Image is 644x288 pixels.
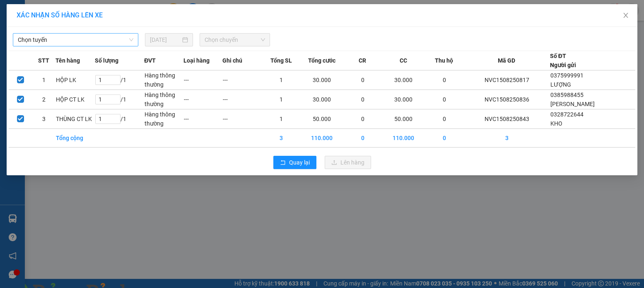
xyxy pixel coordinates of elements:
td: Hàng thông thường [144,90,183,109]
span: XÁC NHẬN SỐ HÀNG LÊN XE [17,11,103,19]
span: Tổng cước [308,56,335,65]
span: 0375999991 [550,72,584,79]
td: HỘP LK [55,70,95,90]
td: 2 [32,90,56,109]
button: uploadLên hàng [325,156,371,169]
td: 1 [262,70,301,90]
span: Tổng SL [270,56,292,65]
span: STT [38,56,49,65]
strong: PHIẾU GỬI HÀNG [86,18,153,27]
td: NVC1508250843 [464,109,550,129]
td: 3 [32,109,56,129]
td: --- [183,109,223,129]
td: 30.000 [382,90,425,109]
td: --- [183,90,223,109]
td: 50.000 [382,109,425,129]
span: VP gửi: [9,48,109,66]
input: 15/08/2025 [150,35,181,44]
span: close [622,12,629,19]
td: / 1 [95,70,144,90]
span: [PERSON_NAME] [550,101,595,107]
span: Tên hàng [55,56,80,65]
td: 0 [425,109,464,129]
span: rollback [280,160,286,166]
span: CR [359,56,366,65]
button: Close [614,4,637,27]
td: 0 [343,70,383,90]
td: --- [222,109,262,129]
td: Tổng cộng [55,129,95,148]
td: 3 [464,129,550,148]
span: 0328722644 [550,111,584,118]
span: Mã GD [498,56,515,65]
div: Số ĐT Người gửi [550,51,576,70]
td: --- [222,90,262,109]
td: 1 [262,109,301,129]
td: HỘP CT LK [55,90,95,109]
td: NVC1508250836 [464,90,550,109]
td: --- [183,70,223,90]
span: KHO [550,120,562,127]
strong: CÔNG TY TNHH VĨNH QUANG [63,7,176,16]
td: 0 [343,90,383,109]
td: Hàng thông thường [144,109,183,129]
strong: Hotline : 0889 23 23 23 [92,28,146,34]
button: rollbackQuay lại [273,156,316,169]
td: / 1 [95,109,144,129]
td: NVC1508250817 [464,70,550,90]
td: 0 [425,70,464,90]
td: 110.000 [301,129,343,148]
span: Thu hộ [435,56,453,65]
td: 30.000 [382,70,425,90]
span: Chọn tuyến [18,34,133,46]
span: 0385988455 [550,92,584,98]
td: --- [222,70,262,90]
td: 30.000 [301,70,343,90]
span: Chọn chuyến [205,34,265,46]
td: 110.000 [382,129,425,148]
span: LƯỢNG [550,81,571,88]
td: 0 [343,109,383,129]
td: 30.000 [301,90,343,109]
td: 50.000 [301,109,343,129]
td: 0 [425,90,464,109]
span: CC [400,56,407,65]
td: THÙNG CT LK [55,109,95,129]
td: 3 [262,129,301,148]
span: Số lượng [95,56,118,65]
td: / 1 [95,90,144,109]
span: Loại hàng [183,56,210,65]
img: logo [6,8,41,43]
td: 0 [425,129,464,148]
strong: : [DOMAIN_NAME] [82,36,157,44]
span: Ghi chú [222,56,242,65]
span: Website [82,37,102,44]
span: [STREET_ADDRESS][PERSON_NAME] [9,48,109,66]
span: Quay lại [289,158,310,167]
td: 1 [262,90,301,109]
td: 1 [32,70,56,90]
span: ĐVT [144,56,156,65]
td: 0 [343,129,383,148]
td: Hàng thông thường [144,70,183,90]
